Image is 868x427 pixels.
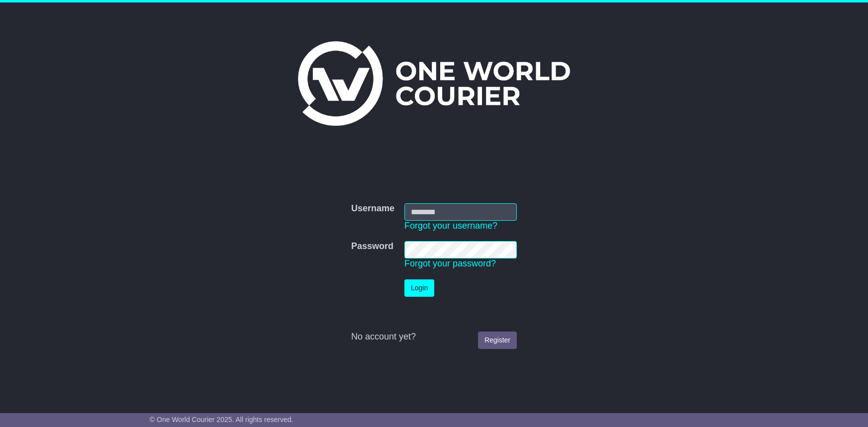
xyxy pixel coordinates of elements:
[404,258,496,268] a: Forgot your password?
[298,41,570,126] img: One World
[150,416,293,424] span: © One World Courier 2025. All rights reserved.
[351,241,393,252] label: Password
[351,332,517,342] div: No account yet?
[404,279,434,297] button: Login
[404,221,497,231] a: Forgot your username?
[351,203,394,214] label: Username
[478,332,517,349] a: Register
